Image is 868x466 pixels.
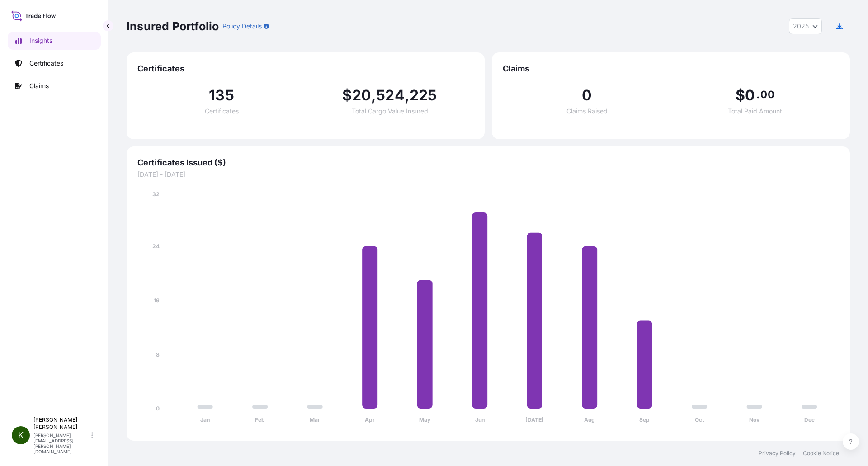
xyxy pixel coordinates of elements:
tspan: 32 [152,191,160,198]
tspan: 16 [154,297,160,304]
tspan: Oct [695,416,704,423]
p: Certificates [29,59,63,68]
tspan: Dec [804,416,815,423]
a: Cookie Notice [803,450,839,457]
span: . [756,91,759,98]
tspan: 24 [152,243,160,249]
span: [DATE] - [DATE] [137,170,839,179]
span: 00 [760,91,774,98]
span: 225 [410,88,437,103]
span: Total Cargo Value Insured [352,108,428,114]
span: Claims [503,63,839,74]
span: 524 [376,88,405,103]
a: Privacy Policy [759,450,796,457]
span: Certificates [137,63,474,74]
p: [PERSON_NAME][EMAIL_ADDRESS][PERSON_NAME][DOMAIN_NAME] [33,433,90,454]
tspan: May [419,416,431,423]
button: Year Selector [789,18,822,34]
tspan: Aug [584,416,595,423]
tspan: Sep [639,416,650,423]
tspan: Jan [200,416,210,423]
span: 20 [352,88,371,103]
p: Policy Details [222,22,262,31]
span: 0 [582,88,592,103]
span: 2025 [793,22,809,31]
span: , [371,88,376,103]
span: K [18,431,24,440]
span: $ [736,88,745,103]
span: Claims Raised [566,108,608,114]
tspan: 0 [156,405,160,412]
tspan: Jun [475,416,485,423]
p: [PERSON_NAME] [PERSON_NAME] [33,416,90,431]
span: $ [342,88,352,103]
tspan: Mar [310,416,320,423]
tspan: Apr [365,416,375,423]
span: , [405,88,410,103]
span: Certificates [205,108,239,114]
p: Insured Portfolio [127,19,219,33]
tspan: [DATE] [525,416,544,423]
span: Certificates Issued ($) [137,157,839,168]
span: 135 [209,88,234,103]
a: Insights [8,32,101,50]
span: Total Paid Amount [728,108,782,114]
tspan: Nov [749,416,760,423]
a: Claims [8,77,101,95]
p: Insights [29,36,52,45]
tspan: 8 [156,351,160,358]
span: 0 [745,88,755,103]
tspan: Feb [255,416,265,423]
a: Certificates [8,54,101,72]
p: Claims [29,81,49,90]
